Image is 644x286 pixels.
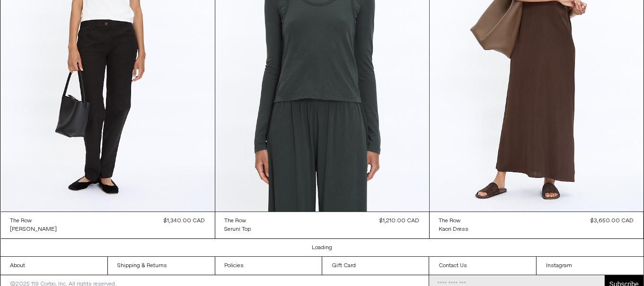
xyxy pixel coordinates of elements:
[439,217,461,225] div: The Row
[225,217,247,225] div: The Row
[10,225,57,234] a: [PERSON_NAME]
[225,217,251,225] a: The Row
[164,217,205,225] div: $1,340.00 CAD
[429,257,536,275] a: Contact Us
[215,257,322,275] a: Policies
[10,217,57,225] a: The Row
[439,217,469,225] a: The Row
[312,244,332,252] a: Loading
[108,257,215,275] a: Shipping & Returns
[537,257,644,275] a: Instagram
[10,217,32,225] div: The Row
[225,226,251,234] div: Seruni Top
[322,257,429,275] a: Gift Card
[591,217,634,225] div: $3,650.00 CAD
[10,226,57,234] div: [PERSON_NAME]
[380,217,420,225] div: $1,210.00 CAD
[439,226,469,234] div: Kaori Dress
[225,225,251,234] a: Seruni Top
[0,257,107,275] a: About
[439,225,469,234] a: Kaori Dress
